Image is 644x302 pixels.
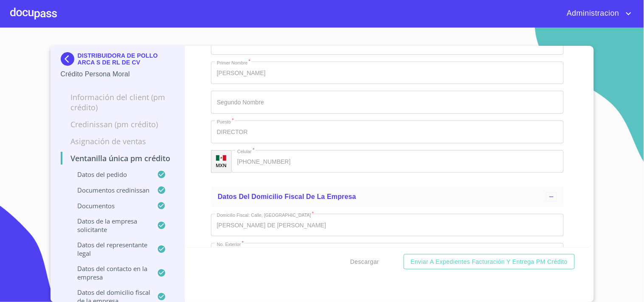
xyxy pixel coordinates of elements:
p: Crédito Persona Moral [61,69,175,79]
span: Datos del domicilio fiscal de la empresa [218,193,356,200]
p: Información del Client (PM crédito) [61,92,175,112]
p: Documentos CrediNissan [61,186,157,194]
p: Datos del representante legal [61,240,157,257]
p: Documentos [61,201,157,210]
img: Docupass spot blue [61,52,78,66]
span: Descargar [350,257,379,267]
p: Datos de la empresa solicitante [61,217,157,234]
p: Datos del contacto en la empresa [61,264,157,281]
p: DISTRIBUIDORA DE POLLO ARCA S DE RL DE CV [78,52,175,66]
p: MXN [216,162,227,168]
button: account of current user [560,7,634,20]
p: Datos del pedido [61,170,157,179]
img: R93DlvwvvjP9fbrDwZeCRYBHk45OWMq+AAOlFVsxT89f82nwPLnD58IP7+ANJEaWYhP0Tx8kkA0WlQMPQsAAgwAOmBj20AXj6... [216,155,226,161]
p: Credinissan (PM crédito) [61,119,175,129]
div: Datos del domicilio fiscal de la empresa [211,187,564,207]
p: Ventanilla única PM crédito [61,153,175,163]
button: Descargar [347,254,382,270]
p: Asignación de Ventas [61,136,175,146]
span: Enviar a Expedientes Facturación y Entrega PM crédito [411,257,568,267]
span: Administracion [560,7,624,20]
button: Enviar a Expedientes Facturación y Entrega PM crédito [404,254,574,270]
div: DISTRIBUIDORA DE POLLO ARCA S DE RL DE CV [61,52,175,69]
